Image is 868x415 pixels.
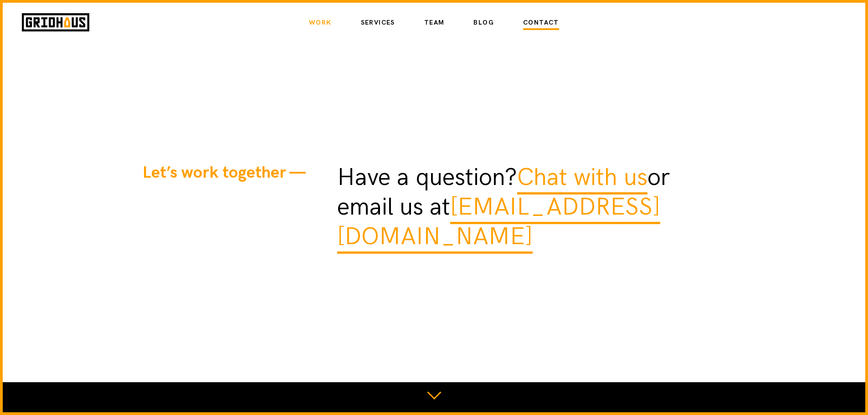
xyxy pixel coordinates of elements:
[337,192,660,254] a: [EMAIL_ADDRESS][DOMAIN_NAME]
[337,163,726,251] p: Have a question? or email us at
[473,15,494,31] a: Blog
[361,15,395,31] a: Services
[143,163,337,235] h1: Let’s work together
[424,15,445,31] a: Team
[309,15,332,31] a: Work
[523,15,559,31] a: Contact
[22,13,89,31] img: Gridhaus logo
[517,163,647,195] a: Chat with us
[822,369,857,404] iframe: Drift Widget Chat Controller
